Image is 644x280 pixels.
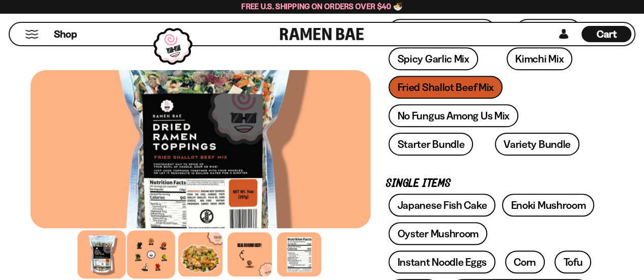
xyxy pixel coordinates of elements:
[388,222,487,245] a: Oyster Mushroom
[54,26,77,42] a: Shop
[388,194,495,216] a: Japanese Fish Cake
[502,194,594,216] a: Enoki Mushroom
[25,30,39,39] button: Mobile Menu Trigger
[507,47,572,70] a: Kimchi Mix
[54,27,77,41] span: Shop
[495,133,579,155] a: Variety Bundle
[241,2,403,11] span: Free U.S. Shipping on Orders over $40 🍜
[388,133,473,155] a: Starter Bundle
[388,251,495,273] a: Instant Noodle Eggs
[386,179,598,189] p: Single Items
[554,251,591,273] a: Tofu
[597,28,617,40] span: Cart
[581,23,631,45] div: Cart
[388,104,518,127] a: No Fungus Among Us Mix
[505,251,545,273] a: Corn
[388,47,478,70] a: Spicy Garlic Mix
